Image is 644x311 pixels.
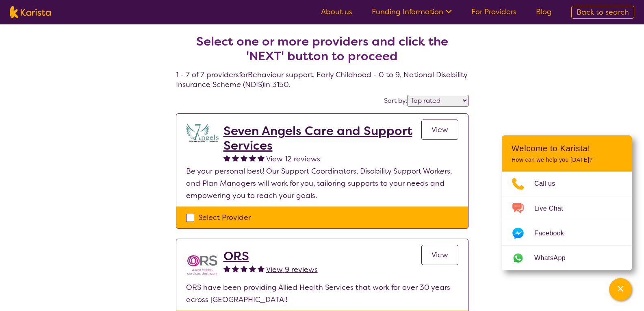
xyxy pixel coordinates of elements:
span: Live Chat [534,202,573,215]
img: fullstar [258,154,265,161]
img: fullstar [232,265,239,272]
a: ORS [223,249,318,263]
a: About us [321,7,352,17]
img: nspbnteb0roocrxnmwip.png [186,249,219,281]
span: Call us [534,178,565,190]
h2: Select one or more providers and click the 'NEXT' button to proceed [186,34,459,63]
ul: Choose channel [502,172,632,270]
div: Channel Menu [502,135,632,270]
p: ORS have been providing Allied Health Services that work for over 30 years across [GEOGRAPHIC_DATA]! [186,281,458,306]
a: View [421,245,458,265]
a: For Providers [471,7,516,17]
a: Funding Information [372,7,452,17]
a: View 12 reviews [266,153,320,165]
img: fullstar [241,154,247,161]
img: fullstar [249,154,256,161]
img: lugdbhoacugpbhbgex1l.png [186,124,219,142]
a: View 9 reviews [266,263,318,276]
p: How can we help you [DATE]? [512,157,622,163]
span: View [432,250,448,260]
a: View [421,120,458,140]
img: fullstar [232,154,239,161]
button: Channel Menu [609,278,632,301]
span: Facebook [534,227,574,239]
img: fullstar [241,265,247,272]
img: fullstar [223,265,230,272]
h2: Welcome to Karista! [512,144,622,153]
span: Back to search [577,7,629,17]
img: fullstar [258,265,265,272]
a: Seven Angels Care and Support Services [223,124,421,153]
span: View [432,125,448,135]
a: Back to search [571,6,634,19]
span: WhatsApp [534,252,575,264]
img: Karista logo [10,6,51,18]
a: Blog [536,7,552,17]
span: View 12 reviews [266,154,320,164]
a: Web link opens in a new tab. [502,246,632,270]
img: fullstar [249,265,256,272]
p: Be your personal best! Our Support Coordinators, Disability Support Workers, and Plan Managers wi... [186,165,458,202]
img: fullstar [223,154,230,161]
label: Sort by: [384,96,408,105]
h4: 1 - 7 of 7 providers for Behaviour support , Early Childhood - 0 to 9 , National Disability Insur... [176,15,468,89]
span: View 9 reviews [266,265,318,274]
